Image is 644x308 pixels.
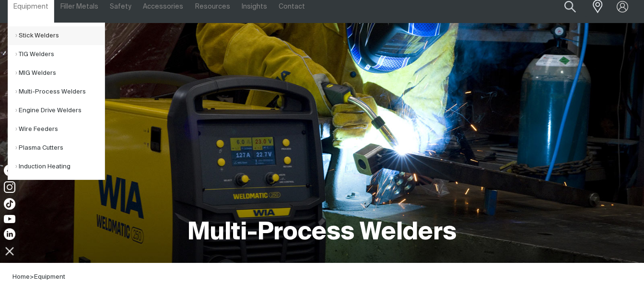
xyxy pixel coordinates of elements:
[15,83,105,101] a: Multi-Process Welders
[30,274,34,280] span: >
[15,157,105,176] a: Induction Heating
[4,198,15,210] img: TikTok
[4,228,15,240] img: LinkedIn
[12,274,30,280] a: Home
[15,64,105,83] a: MIG Welders
[187,217,457,249] h1: Multi-Process Welders
[4,165,15,176] img: Facebook
[1,243,18,259] img: hide socials
[34,274,65,280] a: Equipment
[15,26,105,45] a: Stick Welders
[8,23,105,180] ul: Equipment Submenu
[15,101,105,120] a: Engine Drive Welders
[4,181,15,193] img: Instagram
[15,120,105,139] a: Wire Feeders
[15,139,105,157] a: Plasma Cutters
[4,215,15,223] img: YouTube
[15,45,105,64] a: TIG Welders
